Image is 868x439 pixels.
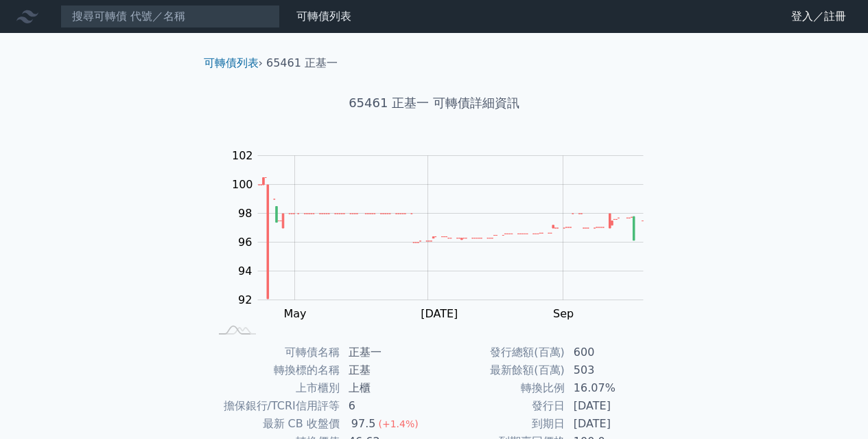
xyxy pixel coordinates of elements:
g: Series [258,178,643,299]
td: 發行總額(百萬) [434,344,565,361]
a: 可轉債列表 [204,56,259,69]
a: 登入／註冊 [780,5,857,27]
td: 轉換比例 [434,379,565,397]
td: 可轉債名稱 [209,344,340,361]
td: 最新餘額(百萬) [434,361,565,379]
tspan: 102 [232,149,253,162]
td: 發行日 [434,397,565,415]
div: 97.5 [349,416,379,432]
td: [DATE] [565,397,659,415]
tspan: 94 [238,264,252,278]
td: 正基 [340,361,434,379]
tspan: May [283,307,306,320]
tspan: 96 [238,236,252,249]
td: [DATE] [565,415,659,433]
td: 上櫃 [340,379,434,397]
li: 65461 正基一 [266,55,338,71]
input: 搜尋可轉債 代號／名稱 [60,5,280,28]
td: 擔保銀行/TCRI信用評等 [209,397,340,415]
tspan: 100 [232,178,253,191]
td: 轉換標的名稱 [209,361,340,379]
tspan: Sep [553,307,574,320]
tspan: 92 [238,293,252,306]
td: 600 [565,344,659,361]
g: Chart [224,149,664,320]
td: 正基一 [340,344,434,361]
h1: 65461 正基一 可轉債詳細資訊 [193,93,676,113]
tspan: 98 [238,207,252,220]
td: 6 [340,397,434,415]
td: 最新 CB 收盤價 [209,415,340,433]
tspan: [DATE] [421,307,458,320]
td: 503 [565,361,659,379]
a: 可轉債列表 [296,10,351,23]
td: 16.07% [565,379,659,397]
li: › [204,55,263,71]
span: (+1.4%) [378,418,418,429]
td: 上市櫃別 [209,379,340,397]
td: 到期日 [434,415,565,433]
